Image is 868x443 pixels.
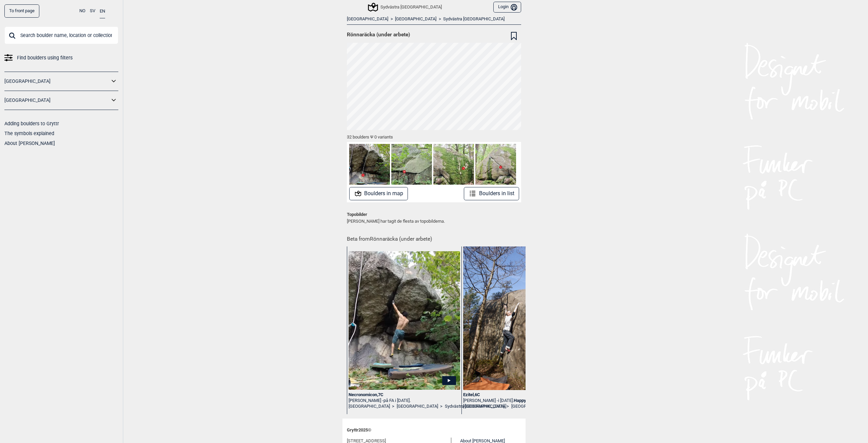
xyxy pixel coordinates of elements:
a: [GEOGRAPHIC_DATA] [463,404,505,409]
a: To front page [4,4,39,18]
a: [GEOGRAPHIC_DATA] [4,95,110,105]
h1: Beta from Rönnaräcka (under arbete) [347,231,521,243]
span: Rönnaräcka (under arbete) [347,31,410,38]
span: > [439,16,441,22]
div: Necronomicon , 7C [349,392,460,398]
a: [GEOGRAPHIC_DATA] [349,404,390,409]
a: Happyboulder [514,398,541,403]
img: Le petit cochon [475,144,516,185]
button: NO [79,4,85,18]
img: Jocke pa Ezitel [463,236,575,403]
button: Login [493,2,521,13]
button: Boulders in list [464,187,519,200]
span: > [507,404,509,409]
div: [PERSON_NAME] - [463,398,575,404]
input: Search boulder name, location or collection [4,26,118,44]
a: Sydvästra [GEOGRAPHIC_DATA] [445,404,506,409]
span: > [392,404,394,409]
button: EN [100,4,105,18]
p: [PERSON_NAME] har tagit de flesta av topobilderna. [347,211,521,224]
span: på FA i [DATE]. [383,398,411,403]
a: [GEOGRAPHIC_DATA] [347,16,388,22]
button: Boulders in map [349,187,408,200]
img: Necronomicon [349,144,390,185]
div: Ezitel , 6C [463,392,575,398]
a: About [PERSON_NAME] [4,141,55,146]
span: > [391,16,393,22]
div: Sydvästra [GEOGRAPHIC_DATA] [369,3,442,11]
img: Mini Jolly [391,144,432,185]
a: Find boulders using filters [4,53,118,63]
a: [GEOGRAPHIC_DATA] [511,404,553,409]
a: [GEOGRAPHIC_DATA] [4,76,110,86]
a: Sydvästra [GEOGRAPHIC_DATA] [443,16,505,22]
strong: Topobilder [347,212,367,217]
p: i [DATE]. [498,398,541,403]
div: 32 boulders Ψ 0 variants [347,130,521,142]
a: Adding boulders to Gryttr [4,121,59,126]
span: Find boulders using filters [17,53,73,63]
a: The symbols explained [4,131,54,136]
img: Michelle pa Necronomicon [349,251,460,390]
div: Gryttr 2025 © [347,423,521,438]
div: [PERSON_NAME] - [349,398,460,404]
button: SV [90,4,95,18]
a: [GEOGRAPHIC_DATA] [397,404,438,409]
img: Maladroite [433,144,474,185]
a: [GEOGRAPHIC_DATA] [395,16,436,22]
span: > [440,404,442,409]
